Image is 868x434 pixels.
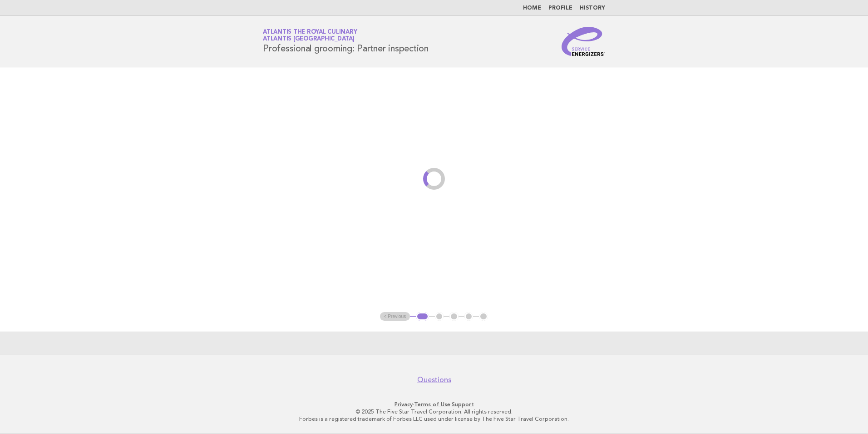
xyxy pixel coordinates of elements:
a: Atlantis the Royal CulinaryAtlantis [GEOGRAPHIC_DATA] [263,29,357,42]
img: Service Energizers [562,27,605,56]
a: Profile [548,5,572,11]
span: Atlantis [GEOGRAPHIC_DATA] [263,36,355,42]
a: Support [452,401,474,408]
a: Terms of Use [414,401,450,408]
a: History [580,5,605,11]
a: Home [523,5,541,11]
p: · · [156,401,712,408]
p: Forbes is a registered trademark of Forbes LLC used under license by The Five Star Travel Corpora... [156,415,712,423]
h1: Professional grooming: Partner inspection [263,30,429,53]
a: Privacy [395,401,413,408]
p: © 2025 The Five Star Travel Corporation. All rights reserved. [156,408,712,415]
a: Questions [417,375,451,384]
